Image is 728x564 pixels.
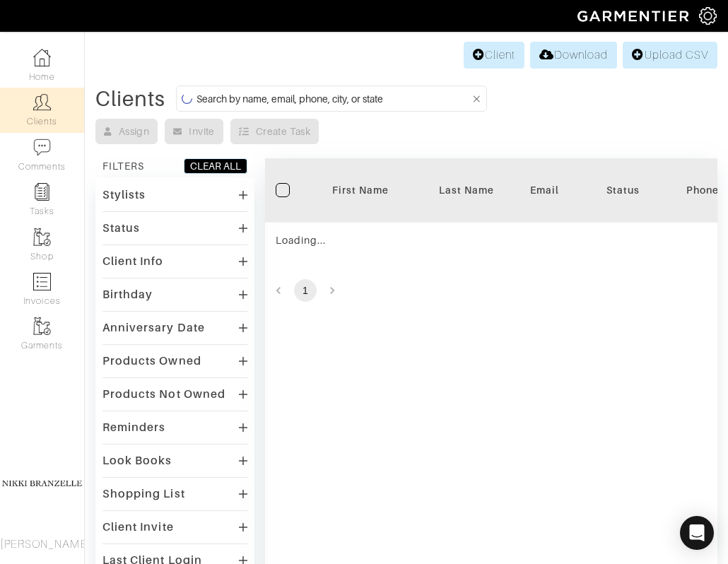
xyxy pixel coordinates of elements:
div: Clients [95,92,165,106]
button: page 1 [294,279,317,302]
div: Birthday [102,288,153,302]
div: Loading... [276,233,559,247]
img: gear-icon-white-bd11855cb880d31180b6d7d6211b90ccbf57a29d726f0c71d8c61bd08dd39cc2.png [699,7,717,25]
div: Status [580,183,665,197]
img: comment-icon-a0a6a9ef722e966f86d9cbdc48e553b5cf19dbc54f86b18d962a5391bc8f6eb6.png [33,139,51,156]
div: CLEAR ALL [190,159,241,173]
div: Products Owned [102,354,201,368]
input: Search by name, email, phone, city, or state [196,90,470,107]
div: Anniversary Date [102,321,205,335]
th: Toggle SortBy [570,158,676,223]
div: Client Invite [102,520,174,534]
th: Toggle SortBy [413,158,519,223]
div: Status [102,221,140,235]
img: reminder-icon-8004d30b9f0a5d33ae49ab947aed9ed385cf756f9e5892f1edd6e32f2345188e.png [33,183,51,201]
div: Phone [686,183,719,197]
div: Shopping List [102,487,185,501]
img: garmentier-logo-header-white-b43fb05a5012e4ada735d5af1a66efaba907eab6374d6393d1fbf88cb4ef424d.png [570,4,699,28]
div: Open Intercom Messenger [680,516,714,550]
img: orders-icon-0abe47150d42831381b5fb84f609e132dff9fe21cb692f30cb5eec754e2cba89.png [33,273,51,290]
img: garments-icon-b7da505a4dc4fd61783c78ac3ca0ef83fa9d6f193b1c9dc38574b1d14d53ca28.png [33,317,51,335]
img: clients-icon-6bae9207a08558b7cb47a8932f037763ab4055f8c8b6bfacd5dc20c3e0201464.png [33,93,51,111]
div: Email [530,183,559,197]
div: FILTERS [102,159,144,173]
a: Client [464,42,524,69]
nav: pagination navigation [265,279,717,302]
div: Stylists [102,188,146,202]
th: Toggle SortBy [307,158,413,223]
div: Last Name [424,183,509,197]
div: Reminders [102,421,165,435]
a: Upload CSV [623,42,717,69]
img: garments-icon-b7da505a4dc4fd61783c78ac3ca0ef83fa9d6f193b1c9dc38574b1d14d53ca28.png [33,228,51,246]
a: Download [530,42,617,69]
button: CLEAR ALL [184,158,247,174]
div: Client Info [102,254,164,269]
img: dashboard-icon-dbcd8f5a0b271acd01030246c82b418ddd0df26cd7fceb0bd07c9910d44c42f6.png [33,49,51,66]
div: Products Not Owned [102,387,225,401]
div: Look Books [102,454,172,468]
div: First Name [318,183,403,197]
